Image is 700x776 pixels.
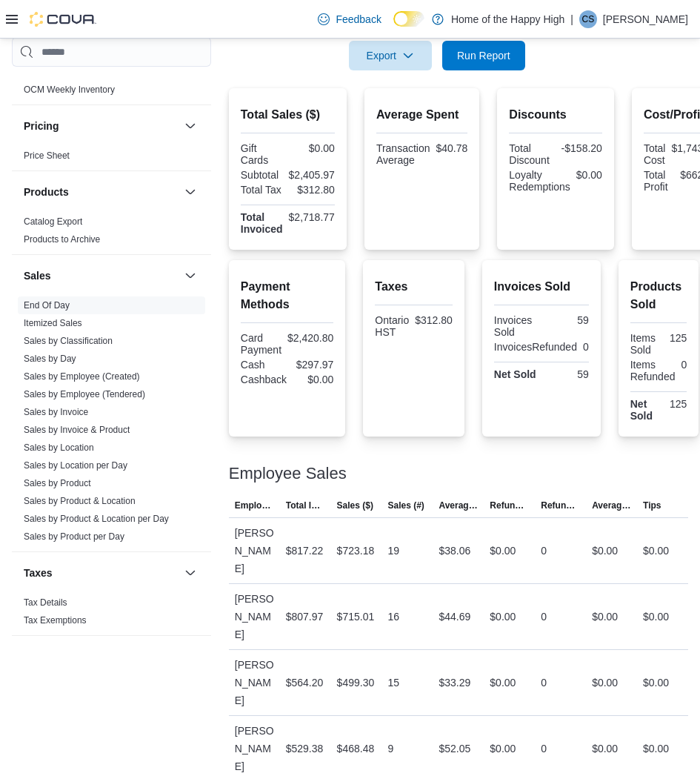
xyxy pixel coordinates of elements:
h2: Discounts [509,106,602,124]
a: Feedback [312,4,387,34]
input: Dark Mode [393,11,424,27]
div: $468.48 [337,740,375,757]
div: Gift Cards [241,142,285,166]
div: $0.00 [592,740,618,757]
span: Tax Exemptions [24,614,87,626]
span: Sales by Product [24,477,91,489]
a: Tax Details [24,597,67,608]
span: End Of Day [24,299,70,311]
div: 125 [661,332,687,344]
button: Sales [181,267,199,285]
span: Employee [235,500,274,511]
a: Sales by Location per Day [24,460,127,471]
span: Itemized Sales [24,317,82,329]
span: Sales by Employee (Tendered) [24,388,145,400]
div: $0.00 [576,169,602,181]
div: $0.00 [490,674,516,692]
span: Sales by Employee (Created) [24,371,140,382]
div: $529.38 [286,740,324,757]
a: Sales by Product [24,478,91,488]
div: [PERSON_NAME] [229,584,280,649]
span: Total Invoiced [286,500,325,511]
div: Total Profit [644,169,674,193]
div: Cashback [241,374,287,385]
span: Feedback [336,12,381,27]
span: Catalog Export [24,216,82,228]
a: Sales by Employee (Tendered) [24,389,145,399]
div: 16 [388,608,400,626]
div: Transaction Average [376,142,430,166]
div: OCM [12,81,211,105]
div: Cash [241,359,284,371]
div: $0.00 [490,740,516,757]
a: Sales by Employee (Created) [24,371,140,382]
h3: Employee Sales [229,465,347,482]
button: Run Report [442,41,525,70]
span: Sales ($) [337,500,373,511]
button: Export [349,41,432,70]
div: InvoicesRefunded [494,341,577,353]
div: Total Discount [509,142,553,166]
button: Taxes [24,566,179,580]
div: $723.18 [337,542,375,560]
div: $52.05 [439,740,470,757]
div: [PERSON_NAME] [229,650,280,715]
h3: Products [24,185,69,199]
p: | [570,10,573,28]
strong: Net Sold [494,368,536,380]
a: Tax Exemptions [24,615,87,626]
div: $564.20 [286,674,324,692]
span: Average Sale [439,500,478,511]
div: 0 [681,359,687,371]
h2: Payment Methods [241,278,334,314]
div: Loyalty Redemptions [509,169,570,193]
span: Run Report [457,48,510,63]
div: Subtotal [241,169,283,181]
div: Items Sold [630,332,656,356]
span: Sales by Product & Location [24,495,136,507]
div: $0.00 [290,142,335,154]
span: Tax Details [24,597,67,608]
a: Sales by Product & Location per Day [24,514,169,524]
div: 0 [541,674,547,692]
span: Sales by Location per Day [24,460,127,471]
div: $44.69 [439,608,470,626]
div: Products [12,213,211,254]
p: Home of the Happy High [451,10,564,28]
a: Sales by Invoice [24,407,88,417]
div: 59 [544,314,589,326]
span: Refunds ($) [490,500,529,511]
div: Card Payment [241,332,281,356]
a: Catalog Export [24,216,82,227]
div: $0.00 [592,542,618,560]
strong: Net Sold [630,398,653,422]
div: $0.00 [490,542,516,560]
div: Christine Sommerville [579,10,597,28]
div: $715.01 [337,608,375,626]
p: [PERSON_NAME] [603,10,688,28]
div: 15 [388,674,400,692]
a: Sales by Product per Day [24,531,124,542]
a: Itemized Sales [24,318,82,328]
div: Ontario HST [375,314,409,338]
div: 19 [388,542,400,560]
div: 0 [541,542,547,560]
div: $38.06 [439,542,470,560]
div: Taxes [12,594,211,635]
h2: Invoices Sold [494,278,589,296]
div: $0.00 [643,608,669,626]
a: Sales by Classification [24,336,113,346]
div: $297.97 [290,359,334,371]
button: Sales [24,268,179,283]
div: 0 [541,608,547,626]
a: Sales by Location [24,442,94,453]
span: Sales by Product & Location per Day [24,513,169,525]
span: Products to Archive [24,233,100,245]
div: 0 [541,740,547,757]
span: Sales by Location [24,442,94,454]
span: Sales by Classification [24,335,113,347]
h3: Sales [24,268,51,283]
span: Export [358,41,423,70]
a: End Of Day [24,300,70,311]
div: $2,405.97 [289,169,335,181]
